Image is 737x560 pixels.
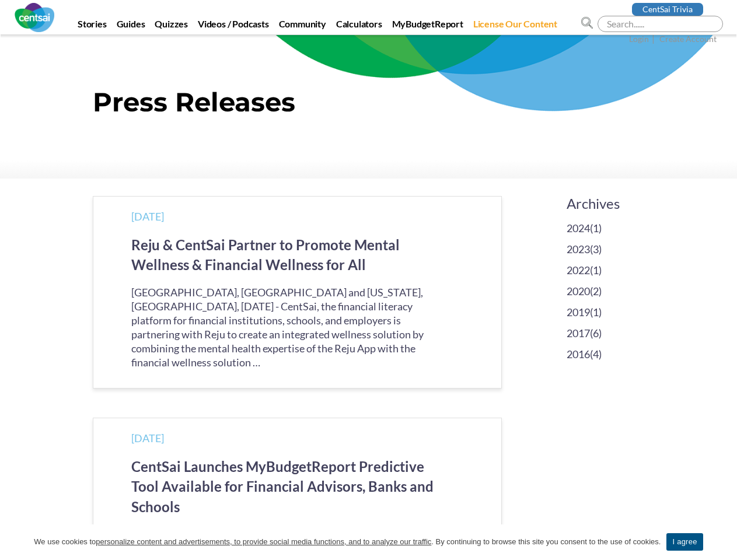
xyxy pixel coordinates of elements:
[567,220,590,236] a: 2024
[74,18,111,34] a: Stories
[632,3,703,16] a: CentSai Trivia
[629,34,649,46] a: Login
[567,346,644,362] li: (4)
[567,220,644,236] li: (1)
[275,18,330,34] a: Community
[567,304,590,320] a: 2019
[567,262,644,278] li: (1)
[113,18,149,34] a: Guides
[131,236,400,273] a: Reju & CentSai Partner to Promote Mental Wellness & Financial Wellness for All
[131,458,434,515] a: CentSai Launches MyBudgetReport Predictive Tool Available for Financial Advisors, Banks and Schools
[567,283,644,299] li: (2)
[567,242,644,257] li: (3)
[567,325,590,341] a: 2017
[717,536,728,548] a: I agree
[15,3,54,32] img: CentSai
[151,18,192,34] a: Quizzes
[131,285,446,369] p: [GEOGRAPHIC_DATA], [GEOGRAPHIC_DATA] and [US_STATE], [GEOGRAPHIC_DATA], [DATE] - CentSai, the fin...
[194,18,273,34] a: Videos / Podcasts
[332,18,386,34] a: Calculators
[659,34,717,46] a: Create Account
[131,432,164,444] time: [DATE]
[567,242,590,257] a: 2023
[666,533,703,551] a: I agree
[567,283,590,299] a: 2020
[598,16,723,32] input: Search......
[469,18,561,34] a: License Our Content
[567,346,590,362] a: 2016
[34,536,661,548] span: We use cookies to . By continuing to browse this site you consent to the use of cookies.
[567,325,644,341] li: (6)
[93,86,644,123] h1: Press Releases
[651,33,658,46] span: |
[567,196,644,211] h3: Archives
[96,537,431,546] u: personalize content and advertisements, to provide social media functions, and to analyze our tra...
[567,304,644,320] li: (1)
[131,210,164,223] time: [DATE]
[388,18,467,34] a: MyBudgetReport
[567,262,590,278] a: 2022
